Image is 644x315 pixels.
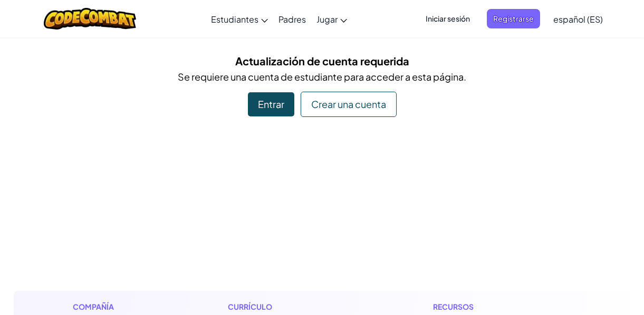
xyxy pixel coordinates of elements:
h1: Compañía [73,301,161,312]
p: Se requiere una cuenta de estudiante para acceder a esta página. [22,69,623,84]
button: Iniciar sesión [419,9,476,28]
h1: Recursos [433,301,572,312]
span: español (ES) [553,14,603,25]
div: Crear una cuenta [301,92,397,117]
a: español (ES) [548,5,608,33]
a: Padres [273,5,311,33]
a: Estudiantes [206,5,273,33]
h1: Currículo [228,301,367,312]
span: Jugar [316,14,338,25]
h5: Actualización de cuenta requerida [22,53,623,69]
div: Entrar [248,92,294,116]
img: CodeCombat logo [44,8,136,29]
a: Jugar [311,5,352,33]
button: Registrarse [487,9,540,28]
span: Estudiantes [211,14,258,25]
